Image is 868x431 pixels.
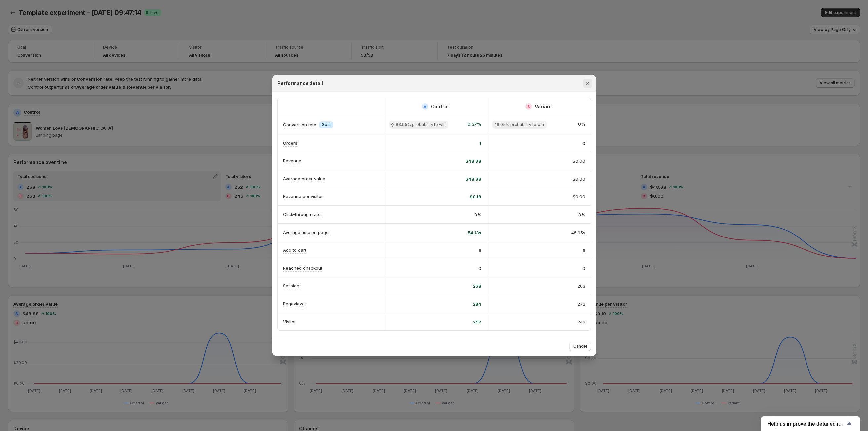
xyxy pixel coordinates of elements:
[283,140,297,146] p: Orders
[577,319,585,325] span: 246
[578,211,585,218] span: 8%
[573,344,587,349] span: Cancel
[767,420,853,428] button: Show survey - Help us improve the detailed report for A/B campaigns
[277,80,323,87] h2: Performance detail
[573,176,585,182] span: $0.00
[283,211,321,218] p: Click-through rate
[479,247,481,254] span: 6
[582,140,585,147] span: 0
[569,342,591,351] button: Cancel
[322,122,331,127] span: Goal
[283,193,323,200] p: Revenue per visitor
[583,247,585,254] span: 6
[577,283,585,289] span: 263
[473,301,481,307] span: 284
[283,282,302,289] p: Sessions
[583,79,592,88] button: Close
[578,121,585,129] span: 0%
[283,175,325,182] p: Average order value
[479,140,481,147] span: 1
[767,421,846,427] span: Help us improve the detailed report for A/B campaigns
[283,121,316,128] p: Conversion rate
[582,265,585,272] span: 0
[573,194,585,200] span: $0.00
[283,157,301,164] p: Revenue
[577,301,585,307] span: 272
[283,247,306,253] p: Add to cart
[495,122,544,127] span: 16.05% probability to win
[396,122,446,127] span: 83.95% probability to win
[475,211,481,218] span: 8%
[283,300,306,307] p: Pageviews
[431,103,449,110] h2: Control
[424,105,426,108] h2: A
[465,176,481,182] span: $48.98
[283,318,296,325] p: Visitor
[468,229,481,236] span: 54.13s
[467,121,481,129] span: 0.37%
[573,158,585,164] span: $0.00
[535,103,552,110] h2: Variant
[465,158,481,164] span: $48.98
[283,265,322,271] p: Reached checkout
[571,229,585,236] span: 45.95s
[527,105,530,108] h2: B
[473,283,481,289] span: 268
[283,229,329,236] p: Average time on page
[473,319,481,325] span: 252
[478,265,481,272] span: 0
[470,194,481,200] span: $0.19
